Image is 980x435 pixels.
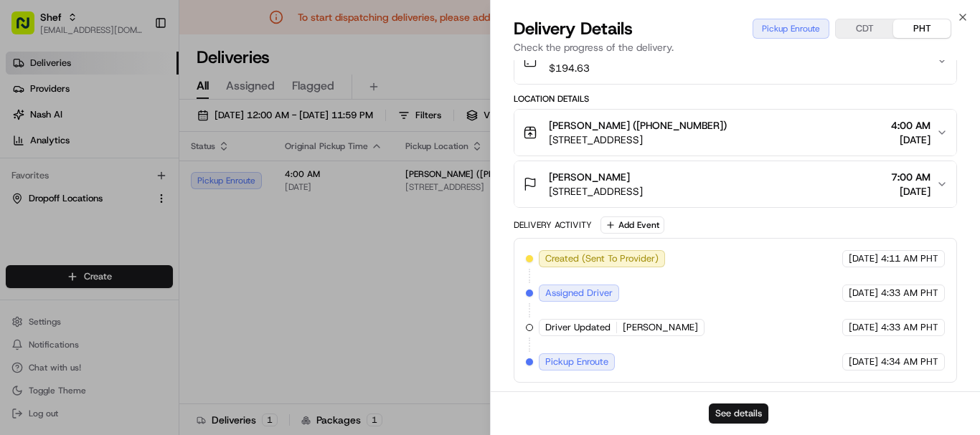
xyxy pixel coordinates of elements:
[623,321,698,334] span: [PERSON_NAME]
[121,283,133,295] div: 💻
[891,184,930,199] span: [DATE]
[116,276,236,302] a: 💻API Documentation
[549,118,727,133] span: [PERSON_NAME] ([PHONE_NUMBER])
[893,19,951,38] button: PHT
[545,252,659,265] span: Created (Sent To Provider)
[514,17,633,40] span: Delivery Details
[891,118,930,133] span: 4:00 AM
[514,161,956,207] button: [PERSON_NAME][STREET_ADDRESS]7:00 AM[DATE]
[849,321,878,334] span: [DATE]
[65,137,235,151] div: Start new chat
[849,355,878,368] span: [DATE]
[14,14,43,43] img: Nash
[545,287,613,300] span: Assigned Driver
[136,282,230,296] span: API Documentation
[101,316,174,328] a: Powered byPylon
[514,93,957,105] div: Location Details
[514,219,592,231] div: Delivery Activity
[836,19,893,38] button: CDT
[881,252,938,265] span: 4:11 AM PHT
[549,133,727,147] span: [STREET_ADDRESS]
[881,321,938,334] span: 4:33 AM PHT
[881,355,938,368] span: 4:34 AM PHT
[14,209,37,231] img: Shef Support
[514,110,956,156] button: [PERSON_NAME] ([PHONE_NUMBER])[STREET_ADDRESS]4:00 AM[DATE]
[143,317,174,328] span: Pylon
[549,170,630,184] span: [PERSON_NAME]
[849,252,878,265] span: [DATE]
[111,222,141,234] span: [DATE]
[29,282,110,296] span: Knowledge Base
[514,40,957,54] p: Check the progress of the delivery.
[103,222,108,234] span: •
[65,151,197,163] div: We're available if you need us!
[709,403,768,424] button: See details
[44,222,100,234] span: Shef Support
[549,61,612,75] span: $194.63
[37,92,237,107] input: Clear
[849,287,878,300] span: [DATE]
[600,216,664,234] button: Add Event
[545,355,608,368] span: Pickup Enroute
[514,38,956,84] button: CCfiYe3Ne7K$194.63
[14,57,261,80] p: Welcome 👋
[881,287,938,300] span: 4:33 AM PHT
[891,170,930,184] span: 7:00 AM
[545,321,611,334] span: Driver Updated
[891,133,930,147] span: [DATE]
[549,184,643,199] span: [STREET_ADDRESS]
[244,141,261,158] button: Start new chat
[14,283,26,295] div: 📗
[14,186,96,198] div: Past conversations
[9,276,116,302] a: 📗Knowledge Base
[222,183,261,201] button: See all
[30,137,56,163] img: 8571987876998_91fb9ceb93ad5c398215_72.jpg
[14,137,40,163] img: 1736555255976-a54dd68f-1ca7-489b-9aae-adbdc363a1c4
